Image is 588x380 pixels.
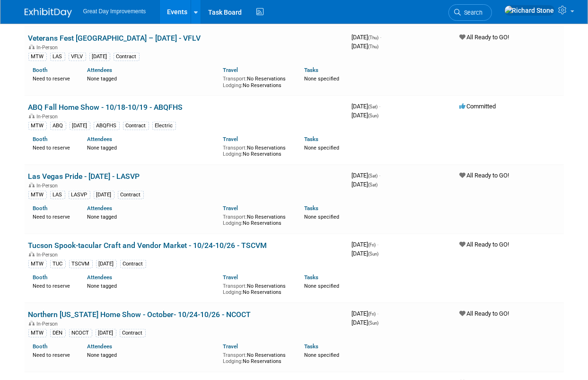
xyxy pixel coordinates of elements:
[28,103,183,112] a: ABQ Fall Home Show - 10/18-10/19 - ABQFHS
[304,352,339,358] span: None specified
[223,151,243,157] span: Lodging:
[352,241,379,248] span: [DATE]
[120,329,146,337] div: Contract
[69,53,86,61] div: VFLV
[369,173,378,178] span: (Sat)
[352,43,379,50] span: [DATE]
[352,310,379,317] span: [DATE]
[223,212,290,227] div: No Reservations No Reservations
[33,281,73,290] div: Need to reserve
[87,67,112,73] a: Attendees
[94,122,120,130] div: ABQFHS
[448,4,492,21] a: Search
[369,251,379,256] span: (Sun)
[33,136,48,142] a: Booth
[37,44,61,51] span: In-Person
[223,67,238,73] a: Travel
[460,310,509,317] span: All Ready to GO!
[33,212,73,221] div: Need to reserve
[69,329,92,337] div: NCOCT
[28,241,267,250] a: Tucson Spook-tacular Craft and Vendor Market - 10/24-10/26 - TSCVM
[377,241,379,248] span: -
[96,260,117,268] div: [DATE]
[69,191,90,199] div: LASVP
[33,74,73,82] div: Need to reserve
[29,252,35,256] img: In-Person Event
[369,113,379,118] span: (Sun)
[37,321,61,327] span: In-Person
[379,172,381,179] span: -
[29,321,35,326] img: In-Person Event
[304,145,339,151] span: None specified
[37,114,61,120] span: In-Person
[223,358,243,364] span: Lodging:
[461,9,483,16] span: Search
[223,289,243,295] span: Lodging:
[50,260,66,268] div: TUC
[118,191,144,199] div: Contract
[96,329,116,337] div: [DATE]
[28,329,47,337] div: MTW
[304,76,339,82] span: None specified
[87,143,216,151] div: None tagged
[87,343,112,350] a: Attendees
[50,191,65,199] div: LAS
[304,274,318,281] a: Tasks
[114,53,140,61] div: Contract
[223,76,247,82] span: Transport:
[460,103,496,110] span: Committed
[304,343,318,350] a: Tasks
[304,136,318,142] a: Tasks
[87,74,216,82] div: None tagged
[223,145,247,151] span: Transport:
[69,260,93,268] div: TSCVM
[152,122,176,130] div: Electric
[37,183,61,189] span: In-Person
[369,320,379,326] span: (Sun)
[28,122,47,130] div: MTW
[223,143,290,158] div: No Reservations No Reservations
[223,74,290,88] div: No Reservations No Reservations
[28,172,140,181] a: Las Vegas Pride - [DATE] - LASVP
[33,67,48,73] a: Booth
[70,122,90,130] div: [DATE]
[223,283,247,289] span: Transport:
[223,352,247,358] span: Transport:
[369,44,379,49] span: (Thu)
[223,350,290,365] div: No Reservations No Reservations
[87,212,216,221] div: None tagged
[123,122,149,130] div: Contract
[29,44,35,49] img: In-Person Event
[33,343,48,350] a: Booth
[377,310,379,317] span: -
[352,319,379,326] span: [DATE]
[87,350,216,359] div: None tagged
[352,103,381,110] span: [DATE]
[380,34,382,41] span: -
[120,260,146,268] div: Contract
[87,136,112,142] a: Attendees
[33,205,48,212] a: Booth
[94,191,114,199] div: [DATE]
[28,260,47,268] div: MTW
[504,5,555,16] img: Richard Stone
[29,183,35,187] img: In-Person Event
[28,191,47,199] div: MTW
[369,182,378,187] span: (Sat)
[223,343,238,350] a: Travel
[25,8,72,18] img: ExhibitDay
[352,112,379,119] span: [DATE]
[223,136,238,142] a: Travel
[28,53,47,61] div: MTW
[352,172,381,179] span: [DATE]
[33,274,48,281] a: Booth
[352,34,382,41] span: [DATE]
[223,274,238,281] a: Travel
[304,205,318,212] a: Tasks
[304,214,339,220] span: None specified
[304,67,318,73] a: Tasks
[223,214,247,220] span: Transport:
[369,35,379,40] span: (Thu)
[89,53,110,61] div: [DATE]
[50,122,66,130] div: ABQ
